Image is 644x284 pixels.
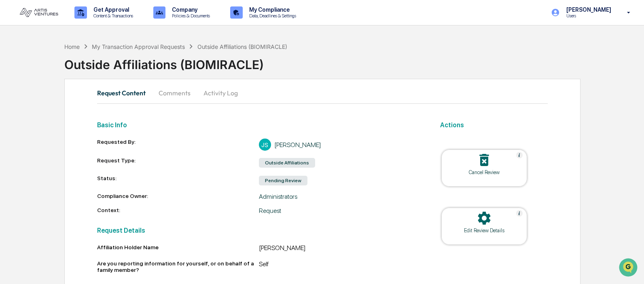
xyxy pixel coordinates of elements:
[97,83,152,103] button: Request Content
[92,43,185,50] div: My Transaction Approval Requests
[59,103,65,109] div: 🗄️
[97,227,421,234] h2: Request Details
[243,13,300,19] p: Data, Deadlines & Settings
[560,13,615,19] p: Users
[5,99,55,113] a: 🖐️Preclearance
[28,62,133,70] div: Start new chat
[152,83,197,103] button: Comments
[8,103,15,109] div: 🖐️
[243,6,300,13] p: My Compliance
[87,13,137,19] p: Content & Transactions
[618,257,640,279] iframe: Open customer support
[64,43,80,50] div: Home
[138,64,147,74] button: Start new chat
[64,51,644,72] div: Outside Affiliations (BIOMIRACLE)
[516,210,523,217] img: Help
[97,139,259,151] div: Requested By:
[8,17,147,30] p: How can we help?
[274,141,321,149] div: [PERSON_NAME]
[259,176,307,185] div: Pending Review
[516,152,523,158] img: Help
[57,137,98,143] a: Powered byPylon
[97,175,259,186] div: Status:
[259,139,271,151] div: JS
[165,6,214,13] p: Company
[19,8,58,17] img: logo
[97,193,259,200] div: Compliance Owner:
[97,83,548,103] div: secondary tabs example
[197,43,287,50] div: Outside Affiliations (BIOMIRACLE)
[97,244,259,250] div: Affiliation Holder Name
[440,121,548,129] h2: Actions
[16,102,52,110] span: Preclearance
[97,207,259,215] div: Context:
[87,6,137,13] p: Get Approval
[16,117,51,125] span: Data Lookup
[560,6,615,13] p: [PERSON_NAME]
[97,121,421,129] h2: Basic Info
[259,207,421,215] div: Request
[448,169,521,175] div: Cancel Review
[197,83,244,103] button: Activity Log
[28,70,102,76] div: We're available if you need us!
[165,13,214,19] p: Policies & Documents
[97,157,259,168] div: Request Type:
[67,102,100,110] span: Attestations
[259,193,421,200] div: Administrators
[55,99,104,113] a: 🗄️Attestations
[259,260,421,276] div: Self
[5,114,54,128] a: 🔎Data Lookup
[259,244,421,254] div: [PERSON_NAME]
[8,62,23,76] img: 1746055101610-c473b297-6a78-478c-a979-82029cc54cd1
[8,118,15,124] div: 🔎
[448,227,521,234] div: Edit Review Details
[80,137,98,143] span: Pylon
[97,260,259,273] div: Are you reporting information for yourself, or on behalf of a family member?
[259,158,315,168] div: Outside Affiliations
